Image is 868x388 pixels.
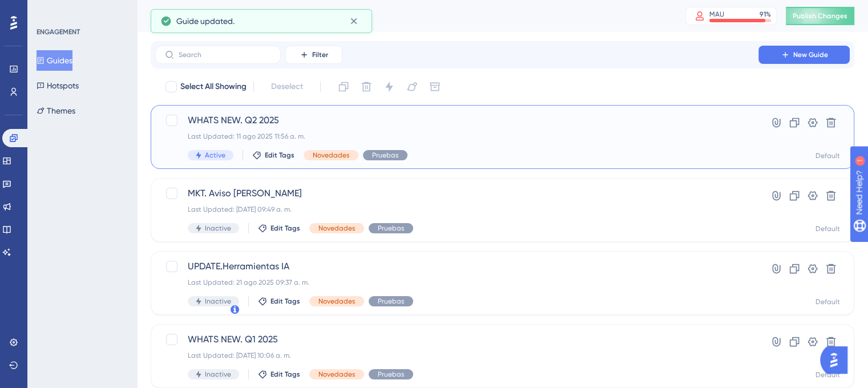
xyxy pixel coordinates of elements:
[188,333,726,346] span: WHATS NEW. Q1 2025
[378,370,404,379] span: Pruebas
[378,297,404,306] span: Pruebas
[151,8,657,24] div: Guides
[815,224,840,233] div: Default
[188,114,726,127] span: WHATS NEW. Q2 2025
[205,151,225,160] span: Active
[37,27,80,37] div: ENGAGEMENT
[37,50,72,71] button: Guides
[188,132,726,141] div: Last Updated: 11 ago 2025 11:56 a. m.
[318,297,355,306] span: Novedades
[265,151,294,160] span: Edit Tags
[188,260,726,273] span: UPDATE.Herramientas IA
[258,370,300,379] button: Edit Tags
[312,50,328,59] span: Filter
[271,370,300,379] span: Edit Tags
[793,50,828,59] span: New Guide
[758,46,850,64] button: New Guide
[258,224,300,233] button: Edit Tags
[372,151,398,160] span: Pruebas
[786,7,854,25] button: Publish Changes
[180,80,247,94] span: Select All Showing
[205,224,231,233] span: Inactive
[815,297,840,306] div: Default
[793,11,847,21] span: Publish Changes
[285,46,342,64] button: Filter
[820,343,854,377] iframe: UserGuiding AI Assistant Launcher
[188,187,726,200] span: MKT. Aviso [PERSON_NAME]
[205,370,231,379] span: Inactive
[37,75,79,96] button: Hotspots
[205,297,231,306] span: Inactive
[176,14,235,28] span: Guide updated.
[179,51,271,59] input: Search
[815,370,840,379] div: Default
[27,3,71,17] span: Need Help?
[37,100,75,121] button: Themes
[760,10,771,19] div: 91 %
[271,80,303,94] span: Deselect
[815,151,840,160] div: Default
[709,10,724,19] div: MAU
[318,224,355,233] span: Novedades
[271,224,300,233] span: Edit Tags
[313,151,349,160] span: Novedades
[271,297,300,306] span: Edit Tags
[188,205,726,214] div: Last Updated: [DATE] 09:49 a. m.
[79,6,83,15] div: 1
[188,278,726,287] div: Last Updated: 21 ago 2025 09:37 a. m.
[318,370,355,379] span: Novedades
[378,224,404,233] span: Pruebas
[188,351,726,360] div: Last Updated: [DATE] 10:06 a. m.
[258,297,300,306] button: Edit Tags
[261,76,313,97] button: Deselect
[252,151,294,160] button: Edit Tags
